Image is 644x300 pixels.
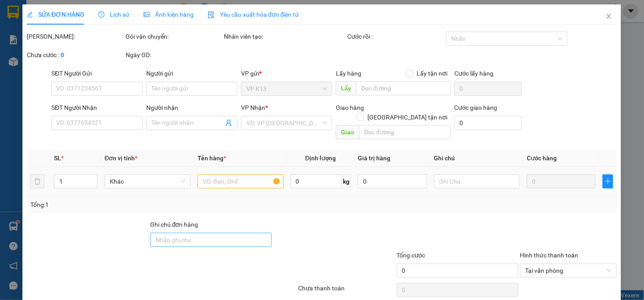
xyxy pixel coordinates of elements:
[150,221,198,228] label: Ghi chú đơn hàng
[110,175,186,188] span: Khác
[150,233,272,247] input: Ghi chú đơn hàng
[414,69,451,78] span: Lấy tận nơi
[226,119,233,127] span: user-add
[147,103,238,112] div: Người nhận
[527,155,557,162] span: Cước hàng
[241,69,333,78] div: VP gửi
[603,174,614,188] button: plus
[126,50,223,60] div: Ngày GD:
[306,155,336,162] span: Định lượng
[336,104,364,111] span: Giao hàng
[105,155,138,162] span: Đơn vị tính
[597,4,622,29] button: Close
[52,69,143,78] div: SĐT Người Gửi
[247,82,327,95] span: VP K13
[455,104,498,111] label: Cước giao hàng
[241,104,266,111] span: VP Nhận
[604,178,613,185] span: plus
[434,174,520,188] input: Ghi Chú
[455,70,494,77] label: Cước lấy hàng
[397,252,425,259] span: Tổng cước
[198,155,226,162] span: Tên hàng
[30,200,249,210] div: Tổng: 1
[336,125,360,139] span: Giao
[27,11,84,18] span: SỬA ĐƠN HÀNG
[342,174,351,188] span: kg
[455,116,522,130] input: Cước giao hàng
[360,125,451,139] input: Dọc đường
[27,50,124,60] div: Chưa cước :
[147,69,238,78] div: Người gửi
[356,81,451,95] input: Dọc đường
[98,11,104,18] span: clock-circle
[336,81,356,95] span: Lấy
[358,155,391,162] span: Giá trị hàng
[527,174,596,188] input: 0
[525,264,612,277] span: Tại văn phòng
[61,51,64,58] b: 0
[30,174,44,188] button: delete
[208,11,299,18] span: Yêu cầu xuất hóa đơn điện tử
[198,174,284,188] input: VD: Bàn, Ghế
[54,155,61,162] span: SL
[27,11,33,18] span: edit
[144,11,150,18] span: picture
[297,283,396,299] div: Chưa thanh toán
[208,11,215,18] img: icon
[144,11,194,18] span: Ảnh kiện hàng
[431,150,524,167] th: Ghi chú
[364,112,451,122] span: [GEOGRAPHIC_DATA] tận nơi
[520,252,579,259] label: Hình thức thanh toán
[348,32,445,41] div: Cước rồi :
[52,103,143,112] div: SĐT Người Nhận
[27,32,124,41] div: [PERSON_NAME]:
[455,82,522,96] input: Cước lấy hàng
[336,70,362,77] span: Lấy hàng
[98,11,130,18] span: Lịch sử
[606,13,613,20] span: close
[126,32,223,41] div: Gói vận chuyển:
[224,32,346,41] div: Nhân viên tạo:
